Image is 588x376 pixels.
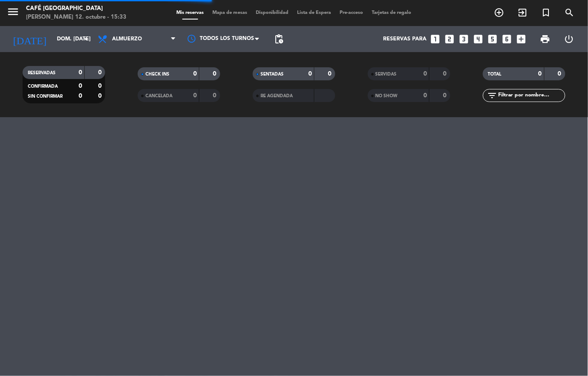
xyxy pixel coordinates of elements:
i: exit_to_app [518,7,528,18]
span: NO SHOW [376,94,398,98]
span: Mis reservas [172,10,208,15]
div: [PERSON_NAME] 12. octubre - 15:33 [26,13,126,22]
i: filter_list [487,90,498,101]
i: looks_5 [487,33,498,45]
span: CANCELADA [145,94,172,98]
i: add_box [515,33,527,45]
span: CHECK INS [145,72,169,76]
strong: 0 [213,92,218,99]
strong: 0 [538,71,542,77]
i: add_circle_outline [494,7,505,18]
i: turned_in_not [541,7,552,18]
input: Filtrar por nombre... [498,91,565,100]
i: power_settings_new [564,34,575,44]
strong: 0 [213,71,218,77]
div: Café [GEOGRAPHIC_DATA] [26,4,126,13]
span: Reservas para [383,36,426,42]
strong: 0 [79,83,82,89]
strong: 0 [443,92,448,99]
span: SERVIDAS [376,72,397,76]
i: arrow_drop_down [81,34,91,44]
span: pending_actions [274,34,284,44]
strong: 0 [79,93,82,99]
span: Almuerzo [112,36,142,42]
strong: 0 [193,71,197,77]
i: looks_6 [501,33,512,45]
i: menu [7,5,20,18]
span: SIN CONFIRMAR [28,94,63,99]
span: Tarjetas de regalo [368,10,416,15]
i: [DATE] [7,30,53,49]
strong: 0 [193,92,197,99]
strong: 0 [98,69,103,76]
strong: 0 [443,71,448,77]
i: search [565,7,575,18]
i: looks_4 [472,33,484,45]
strong: 0 [79,69,82,76]
span: SENTADAS [261,72,284,76]
strong: 0 [328,71,333,77]
i: looks_3 [458,33,469,45]
div: LOG OUT [557,26,581,52]
strong: 0 [558,71,563,77]
span: Disponibilidad [252,10,293,15]
span: CONFIRMADA [28,84,58,89]
i: looks_two [444,33,455,45]
strong: 0 [423,92,427,99]
i: looks_one [429,33,441,45]
span: Lista de Espera [293,10,336,15]
span: TOTAL [488,72,502,76]
strong: 0 [98,93,103,99]
span: Pre-acceso [336,10,368,15]
button: menu [7,5,20,21]
strong: 0 [98,83,103,89]
span: print [540,34,550,44]
strong: 0 [423,71,427,77]
span: Mapa de mesas [208,10,252,15]
strong: 0 [308,71,312,77]
span: RE AGENDADA [261,94,293,98]
span: RESERVADAS [28,71,56,75]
